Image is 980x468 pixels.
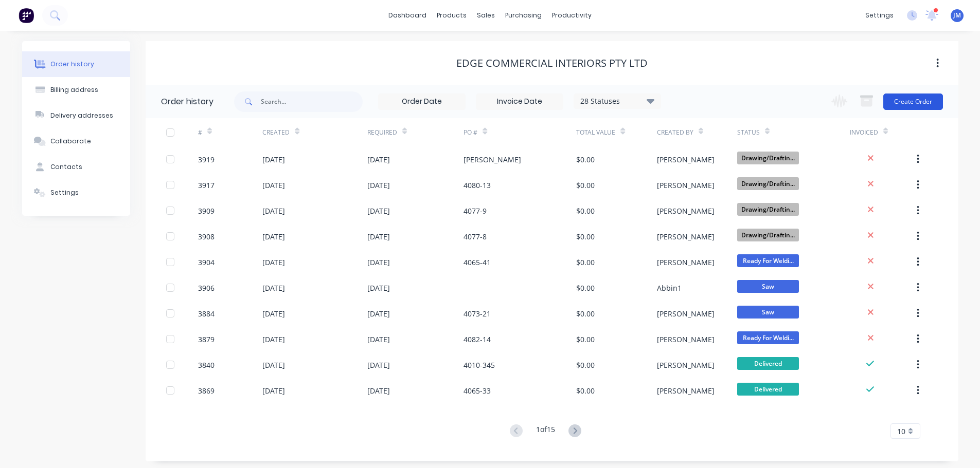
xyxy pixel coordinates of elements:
span: 10 [897,426,905,437]
div: [DATE] [367,180,390,191]
div: PO # [464,128,477,137]
div: [PERSON_NAME] [657,308,715,319]
div: purchasing [500,8,547,23]
div: Billing address [50,85,98,95]
div: [DATE] [262,231,285,242]
div: [DATE] [367,334,390,345]
button: Billing address [22,77,130,103]
div: $0.00 [576,205,595,216]
div: 4010-345 [464,360,495,370]
div: [DATE] [262,360,285,370]
div: 3904 [198,257,215,268]
div: Delivery addresses [50,111,113,120]
div: [DATE] [367,385,390,396]
div: Contacts [50,162,82,172]
div: $0.00 [576,257,595,268]
div: 1 of 15 [536,424,555,439]
div: $0.00 [576,334,595,345]
div: [DATE] [367,257,390,268]
div: Status [737,128,760,137]
div: Created By [657,128,693,137]
div: 4073-21 [464,308,491,319]
div: Required [367,118,464,146]
div: 3906 [198,283,215,293]
div: Order history [50,60,94,69]
div: settings [860,8,899,23]
div: [DATE] [367,360,390,370]
div: Required [367,128,397,137]
img: Factory [19,8,34,23]
div: [DATE] [262,257,285,268]
div: 4077-8 [464,231,487,242]
button: Settings [22,180,130,205]
div: 4065-41 [464,257,491,268]
button: Delivery addresses [22,103,130,128]
div: Created By [657,118,737,146]
div: 3884 [198,308,215,319]
div: sales [472,8,500,23]
div: Total Value [576,128,615,137]
div: [PERSON_NAME] [657,154,715,165]
span: Ready For Weldi... [737,254,799,267]
div: [DATE] [367,283,390,293]
div: 3917 [198,180,215,191]
button: Collaborate [22,128,130,154]
div: 4077-9 [464,205,487,216]
div: [DATE] [367,308,390,319]
div: 4082-14 [464,334,491,345]
div: PO # [464,118,576,146]
div: # [198,118,262,146]
div: [DATE] [262,334,285,345]
div: [DATE] [262,154,285,165]
div: [PERSON_NAME] [657,205,715,216]
div: 3840 [198,360,215,370]
div: 3908 [198,231,215,242]
div: Edge Commercial Interiors Pty Ltd [456,57,648,69]
span: Ready For Weldi... [737,331,799,344]
div: Status [737,118,850,146]
div: $0.00 [576,360,595,370]
div: [DATE] [367,154,390,165]
div: Total Value [576,118,656,146]
div: [PERSON_NAME] [657,385,715,396]
div: [PERSON_NAME] [657,257,715,268]
div: 3869 [198,385,215,396]
div: [DATE] [262,385,285,396]
div: 4080-13 [464,180,491,191]
div: Created [262,118,367,146]
div: Settings [50,188,79,197]
div: 3879 [198,334,215,345]
button: Contacts [22,154,130,180]
div: $0.00 [576,231,595,242]
span: Saw [737,306,799,319]
div: $0.00 [576,308,595,319]
div: $0.00 [576,180,595,191]
div: 4065-33 [464,385,491,396]
div: [PERSON_NAME] [657,360,715,370]
div: Collaborate [50,137,91,146]
input: Order Date [379,94,465,109]
div: $0.00 [576,154,595,165]
div: Invoiced [850,118,914,146]
span: Delivered [737,357,799,370]
div: 28 Statuses [574,96,661,107]
a: dashboard [383,8,432,23]
span: Drawing/Draftin... [737,229,799,241]
div: [DATE] [367,205,390,216]
div: [PERSON_NAME] [657,334,715,345]
span: Drawing/Draftin... [737,177,799,190]
span: Drawing/Draftin... [737,152,799,164]
div: [DATE] [262,180,285,191]
div: [PERSON_NAME] [464,154,521,165]
div: [DATE] [262,308,285,319]
div: [PERSON_NAME] [657,231,715,242]
button: Create Order [883,93,943,110]
span: Drawing/Draftin... [737,203,799,216]
div: 3909 [198,205,215,216]
div: [DATE] [262,205,285,216]
div: [PERSON_NAME] [657,180,715,191]
div: 3919 [198,154,215,165]
input: Search... [261,91,363,112]
div: Created [262,128,290,137]
div: Invoiced [850,128,878,137]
